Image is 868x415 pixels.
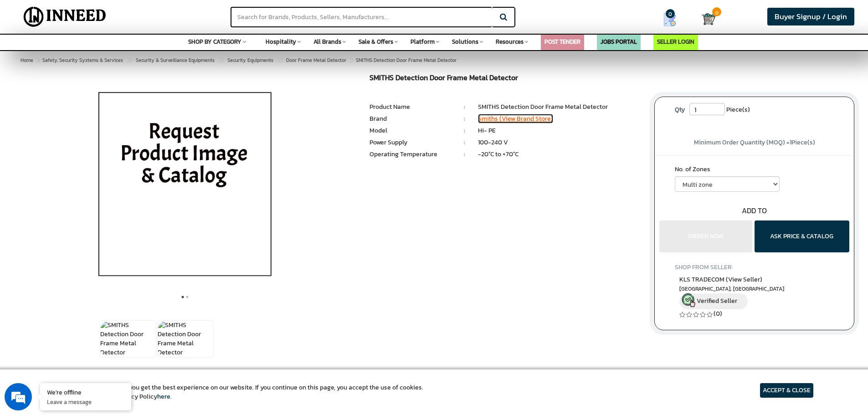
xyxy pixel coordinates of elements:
img: SMITHS Detection Door Frame Metal Detector [158,321,213,357]
span: Buyer Signup / Login [775,11,847,22]
img: inneed-verified-seller-icon.png [682,293,695,307]
input: Search for Brands, Products, Sellers, Manufacturers... [231,7,492,27]
li: : [451,138,478,147]
a: Cart 0 [702,9,710,29]
article: ACCEPT & CLOSE [760,383,813,398]
a: POST TENDER [544,37,580,46]
a: (0) [714,309,722,318]
a: Smiths (View Brand Store) [478,114,553,123]
span: East Delhi [679,285,829,293]
li: Brand [370,114,451,123]
span: 0 [666,9,675,18]
span: Door Frame Metal Detector [286,56,346,64]
span: Platform [411,37,435,46]
em: Submit [134,281,165,293]
button: ASK PRICE & CATALOG [755,220,849,252]
span: Resources [496,37,524,46]
img: Show My Quotes [663,13,677,26]
label: Qty [670,103,689,117]
span: > [218,55,222,66]
li: : [451,114,478,123]
h4: SHOP FROM SELLER: [675,264,834,271]
a: Security & Surveillance Equipments [134,55,216,66]
li: SMITHS Detection Door Frame Metal Detector [478,102,641,112]
a: KLS TRADECOM (View Seller) [GEOGRAPHIC_DATA], [GEOGRAPHIC_DATA] Verified Seller [679,275,829,309]
li: Model [370,126,451,135]
span: KLS TRADECOM [679,275,762,284]
span: Verified Seller [697,296,737,306]
span: 0 [712,7,721,16]
label: No. of Zones [675,165,834,176]
li: -20°C to +70°C [478,150,641,159]
span: Minimum Order Quantity (MOQ) = Piece(s) [694,138,815,147]
a: Home [19,55,35,66]
span: > [36,56,39,64]
button: 2 [185,292,190,302]
img: logo_Zg8I0qSkbAqR2WFHt3p6CTuqpyXMFPubPcD2OT02zFN43Cy9FUNNG3NEPhM_Q1qe_.png [15,55,38,60]
span: Piece(s) [726,103,750,117]
a: Product Specification [349,367,440,389]
li: : [451,102,478,112]
h1: SMITHS Detection Door Frame Metal Detector [370,74,641,84]
span: SMITHS Detection Door Frame Metal Detector [41,56,457,64]
a: SELLER LOGIN [657,37,694,46]
a: my Quotes 0 [645,9,702,30]
span: > [349,55,354,66]
li: : [451,126,478,135]
span: Solutions [452,37,478,46]
div: Leave a message [47,51,153,63]
a: Ratings & Reviews [441,367,519,388]
li: Product Name [370,102,451,112]
a: Buyer Signup / Login [767,8,854,26]
a: Safety, Security Systems & Services [41,55,125,66]
img: SMITHS Detection Door Frame Metal Detector [100,321,156,357]
span: Safety, Security Systems & Services [42,56,123,64]
li: 100-240 V [478,138,641,147]
li: Hi- PE [478,126,641,135]
span: Security Equipments [227,56,273,64]
span: > [126,55,131,66]
p: Leave a message [47,398,124,406]
li: : [451,150,478,159]
em: Driven by SalesIQ [72,239,116,245]
img: SMITHS Detection Door Frame Metal Detector [78,74,291,302]
span: > [277,55,281,66]
div: Minimize live chat window [149,5,171,26]
img: salesiqlogo_leal7QplfZFryJ6FIlVepeu7OftD7mt8q6exU6-34PB8prfIgodN67KcxXM9Y7JQ_.png [63,239,69,245]
span: Security & Surveillance Equipments [136,56,215,64]
img: Inneed.Market [16,5,114,28]
span: Sale & Offers [359,37,393,46]
span: All Brands [313,37,341,46]
article: We use cookies to ensure you get the best experience on our website. If you continue on this page... [55,383,423,401]
div: ADD TO [655,205,854,216]
a: Door Frame Metal Detector [284,55,348,66]
span: Hospitality [266,37,296,46]
a: JOBS PORTAL [601,37,637,46]
span: SHOP BY CATEGORY [188,37,241,46]
button: 1 [180,292,185,302]
a: Security Equipments [226,55,275,66]
a: here [157,392,170,401]
textarea: Type your message and click 'Submit' [5,249,174,281]
li: Operating Temperature [370,150,451,159]
img: Cart [702,12,715,26]
div: We're offline [47,388,124,396]
li: Power Supply [370,138,451,147]
span: 1 [790,138,791,147]
span: We are offline. Please leave us a message. [19,115,159,207]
